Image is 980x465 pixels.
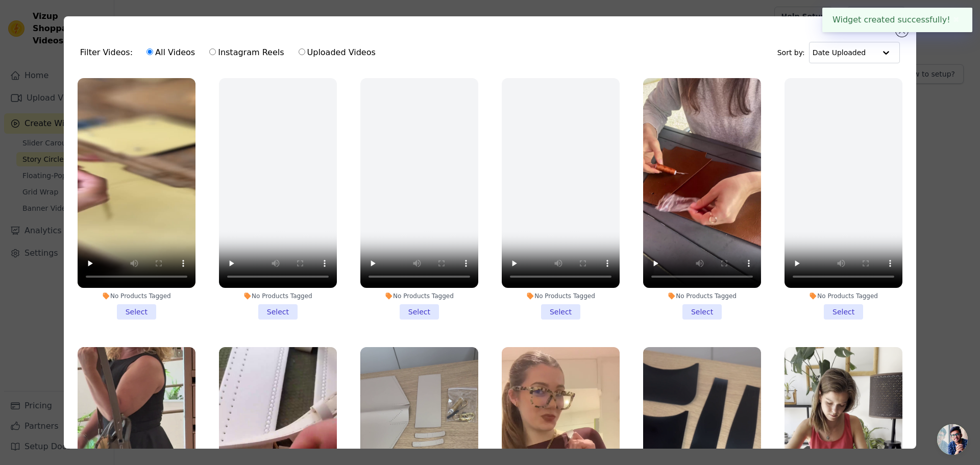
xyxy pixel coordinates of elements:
div: Widget created successfully! [822,8,972,32]
div: No Products Tagged [78,292,195,300]
label: Uploaded Videos [298,46,376,59]
div: No Products Tagged [785,292,902,300]
label: Instagram Reels [209,46,284,59]
button: Close [950,14,962,26]
div: No Products Tagged [219,292,337,300]
div: No Products Tagged [360,292,478,300]
div: Sort by: [777,42,900,63]
div: No Products Tagged [643,292,761,300]
div: No Products Tagged [502,292,620,300]
div: Filter Videos: [80,41,381,64]
div: Ouvrir le chat [937,424,968,455]
label: All Videos [146,46,195,59]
